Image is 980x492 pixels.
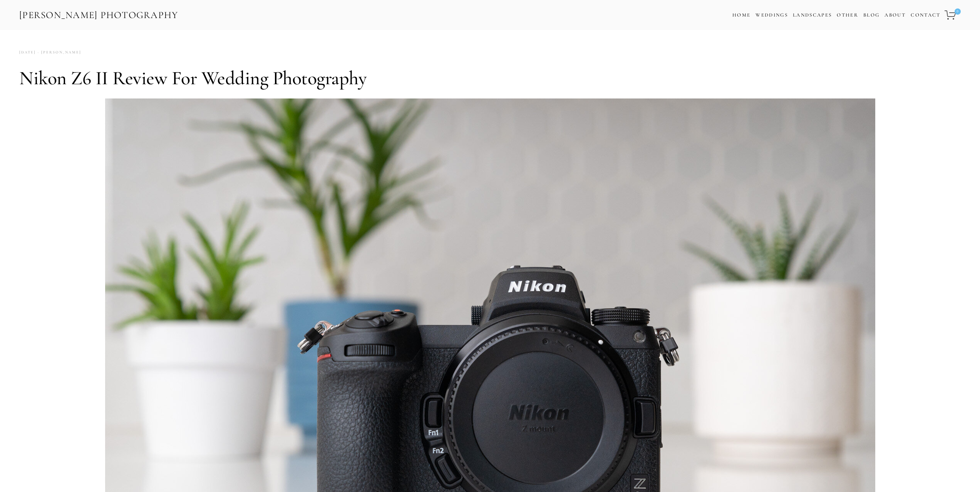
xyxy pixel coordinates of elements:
[18,7,179,24] a: [PERSON_NAME] Photography
[943,6,962,24] a: 0 items in cart
[756,12,788,18] a: Weddings
[863,10,879,21] a: Blog
[36,47,81,58] a: [PERSON_NAME]
[732,10,750,21] a: Home
[19,47,36,58] time: [DATE]
[911,10,940,21] a: Contact
[793,12,832,18] a: Landscapes
[955,8,961,15] span: 0
[19,67,961,90] h1: Nikon Z6 II Review for Wedding Photography
[885,10,906,21] a: About
[837,12,858,18] a: Other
